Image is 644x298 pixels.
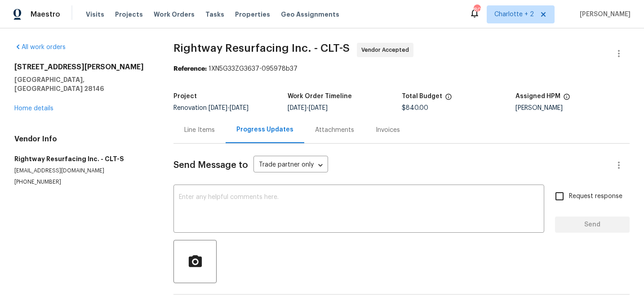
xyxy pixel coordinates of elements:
h5: Project [173,93,197,99]
span: Send Message to [173,161,248,170]
h5: Rightway Resurfacing Inc. - CLT-S [14,154,152,163]
span: - [209,105,249,111]
div: [PERSON_NAME] [515,105,630,111]
div: Invoices [376,126,400,135]
span: Visits [86,10,104,19]
span: [DATE] [230,105,249,111]
h5: [GEOGRAPHIC_DATA], [GEOGRAPHIC_DATA] 28146 [14,75,152,93]
div: Attachments [315,126,354,135]
span: Rightway Resurfacing Inc. - CLT-S [173,43,350,54]
span: Maestro [31,10,60,19]
span: [DATE] [288,105,306,111]
p: [EMAIL_ADDRESS][DOMAIN_NAME] [14,167,152,175]
span: Tasks [205,11,224,18]
span: Renovation [173,105,249,111]
span: Geo Assignments [281,10,339,19]
span: Properties [235,10,270,19]
h5: Assigned HPM [515,93,560,99]
a: Home details [14,105,53,112]
span: Vendor Accepted [361,45,413,54]
div: 80 [474,5,480,14]
span: The total cost of line items that have been proposed by Opendoor. This sum includes line items th... [445,93,452,105]
h5: Work Order Timeline [288,93,352,99]
span: [DATE] [309,105,328,111]
a: All work orders [14,44,66,50]
span: $840.00 [402,105,428,111]
div: Progress Updates [236,125,293,134]
div: Trade partner only [253,158,328,173]
h5: Total Budget [402,93,442,99]
span: [DATE] [209,105,227,111]
div: 1XN5G33ZG3637-095978b37 [173,64,630,73]
span: - [288,105,328,111]
h2: [STREET_ADDRESS][PERSON_NAME] [14,63,152,72]
span: Charlotte + 2 [494,10,534,19]
p: [PHONE_NUMBER] [14,178,152,186]
span: The hpm assigned to this work order. [563,93,570,105]
b: Reference: [173,66,207,72]
span: Request response [569,192,622,201]
div: Line Items [184,126,215,135]
span: Work Orders [154,10,195,19]
span: Projects [115,10,143,19]
h4: Vendor Info [14,135,152,144]
span: [PERSON_NAME] [576,10,631,19]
